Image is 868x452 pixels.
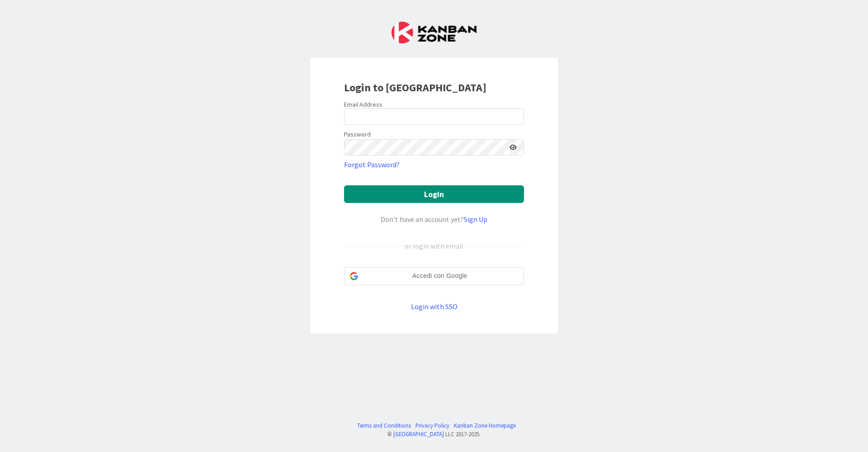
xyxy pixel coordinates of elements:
b: Login to [GEOGRAPHIC_DATA] [344,80,486,94]
button: Login [344,185,524,203]
div: or login with email [402,240,466,251]
a: Forgot Password? [344,159,400,170]
div: Don’t have an account yet? [344,214,524,225]
a: Login with SSO [411,302,458,311]
img: Kanban Zone [392,22,476,43]
div: © LLC 2017- 2025 . [353,430,516,438]
label: Email Address [344,100,382,108]
span: Accedi con Google [362,271,518,281]
a: Privacy Policy [415,421,449,430]
a: Terms and Conditions [357,421,411,430]
label: Password [344,130,371,139]
a: Kanban Zone Homepage [454,421,516,430]
div: Accedi con Google [344,267,524,285]
a: Sign Up [464,215,487,224]
a: [GEOGRAPHIC_DATA] [393,430,444,438]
